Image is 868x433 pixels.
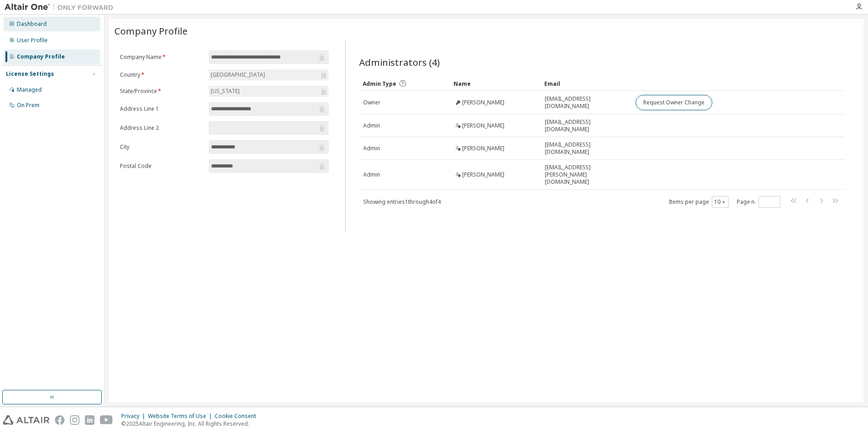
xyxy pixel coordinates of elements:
span: Administrators (4) [359,56,440,69]
div: Website Terms of Use [148,413,215,420]
div: Privacy [121,413,148,420]
img: altair_logo.svg [3,415,49,425]
span: Admin [363,171,380,178]
div: Name [454,76,537,91]
span: [PERSON_NAME] [462,99,504,106]
span: [EMAIL_ADDRESS][PERSON_NAME][DOMAIN_NAME] [545,164,627,186]
span: Admin [363,145,380,152]
span: Admin Type [363,80,396,88]
span: Admin [363,122,380,129]
label: Postal Code [120,162,203,170]
img: linkedin.svg [85,415,94,425]
label: City [120,143,203,151]
img: instagram.svg [70,415,79,425]
img: facebook.svg [55,415,64,425]
div: Managed [17,86,42,93]
img: Altair One [5,3,118,12]
div: Dashboard [17,20,47,28]
span: [EMAIL_ADDRESS][DOMAIN_NAME] [545,95,627,110]
span: [PERSON_NAME] [462,171,504,178]
span: Showing entries 1 through 4 of 4 [363,198,441,206]
span: Company Profile [114,25,187,37]
span: [PERSON_NAME] [462,122,504,129]
button: Request Owner Change [636,95,712,110]
div: On Prem [17,102,39,109]
div: Cookie Consent [215,413,261,420]
label: Address Line 1 [120,105,203,113]
div: [US_STATE] [209,86,241,96]
label: Country [120,71,203,79]
div: [GEOGRAPHIC_DATA] [209,70,266,80]
div: Email [544,76,628,91]
div: [US_STATE] [209,86,329,97]
img: youtube.svg [100,415,113,425]
button: 10 [714,198,726,206]
span: Owner [363,99,380,106]
label: State/Province [120,88,203,95]
span: Items per page [669,196,729,208]
span: [PERSON_NAME] [462,145,504,152]
label: Company Name [120,54,203,61]
div: License Settings [6,70,54,78]
span: Page n. [737,196,780,208]
p: © 2025 Altair Engineering, Inc. All Rights Reserved. [121,420,261,428]
div: Company Profile [17,53,65,60]
label: Address Line 2 [120,124,203,132]
div: [GEOGRAPHIC_DATA] [209,69,329,80]
span: [EMAIL_ADDRESS][DOMAIN_NAME] [545,141,627,156]
div: User Profile [17,37,48,44]
span: [EMAIL_ADDRESS][DOMAIN_NAME] [545,118,627,133]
